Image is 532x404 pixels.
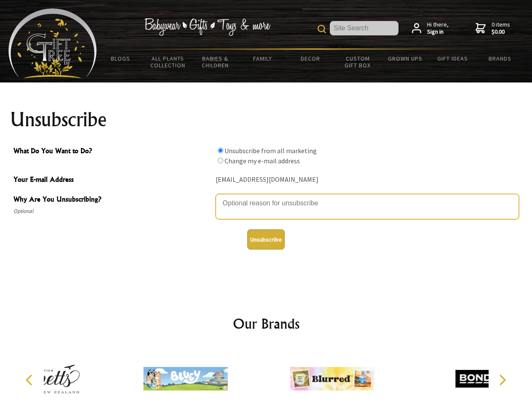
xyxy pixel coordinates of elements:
input: Site Search [330,21,398,35]
input: What Do You Want to Do? [218,148,223,153]
h2: Our Brands [17,314,516,334]
input: What Do You Want to Do? [218,158,223,163]
span: 0 items [492,21,510,36]
img: product search [318,25,326,33]
a: Family [239,50,287,67]
div: [EMAIL_ADDRESS][DOMAIN_NAME] [216,173,519,186]
button: Unsubscribe [247,229,285,250]
a: All Plants Collection [144,50,192,74]
a: Babies & Children [192,50,239,74]
strong: Sign in [427,28,449,36]
label: Change my e-mail address [225,157,300,165]
span: What Do You Want to Do? [13,146,211,158]
span: Optional [13,206,211,216]
a: Custom Gift Box [334,50,382,74]
a: 0 items$0.00 [476,21,510,36]
textarea: Why Are You Unsubscribing? [216,194,519,219]
a: Brands [476,50,524,67]
a: Grown Ups [381,50,429,67]
a: Hi there,Sign in [412,21,449,36]
img: Babyware - Gifts - Toys and more... [8,8,97,78]
button: Previous [21,371,40,389]
h1: Unsubscribe [10,109,522,130]
a: BLOGS [97,50,144,67]
a: Gift Ideas [429,50,476,67]
strong: $0.00 [492,28,510,36]
img: Babywear - Gifts - Toys & more [144,18,270,36]
span: Hi there, [427,21,449,36]
a: Decor [286,50,334,67]
button: Next [493,371,511,389]
span: Your E-mail Address [13,174,211,186]
label: Unsubscribe from all marketing [225,146,317,155]
span: Why Are You Unsubscribing? [13,194,211,206]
